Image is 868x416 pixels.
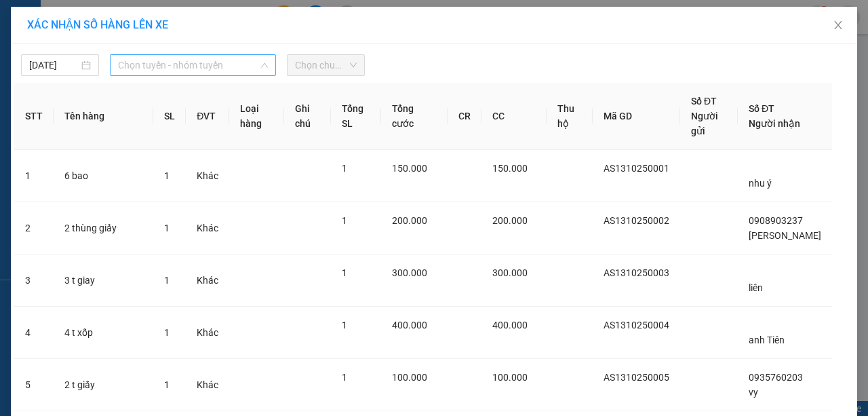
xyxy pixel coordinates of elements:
th: CR [448,83,481,150]
span: 100.000 [492,372,528,383]
td: 4 t xốp [54,307,153,359]
span: XÁC NHẬN SỐ HÀNG LÊN XE [27,18,168,31]
span: 1 [164,327,170,338]
span: anh Tiên [749,335,785,345]
span: [PERSON_NAME] [749,230,821,241]
span: Người nhận [749,118,800,129]
td: Khác [186,359,229,411]
th: STT [14,83,54,150]
span: 300.000 [392,267,427,278]
th: Thu hộ [547,83,593,150]
span: 300.000 [492,267,528,278]
span: Chọn chuyến [295,55,357,75]
td: 2 thùng giấy [54,202,153,254]
span: Chọn tuyến - nhóm tuyến [118,55,268,75]
td: 2 t giấy [54,359,153,411]
span: AS1310250005 [604,372,669,383]
span: 0908903237 [749,215,803,226]
span: 200.000 [492,215,528,226]
th: Mã GD [593,83,680,150]
span: Người gửi [691,111,718,136]
td: 3 t giay [54,254,153,307]
span: close [833,20,844,31]
span: liên [749,282,763,293]
span: AS1310250002 [604,215,669,226]
th: CC [481,83,547,150]
td: 6 bao [54,150,153,202]
span: down [260,61,269,69]
span: 100.000 [392,372,427,383]
td: 2 [14,202,54,254]
span: 0935760203 [749,372,803,383]
button: Close [819,7,857,45]
span: vy [749,387,758,398]
span: 1 [342,372,347,383]
span: 150.000 [492,163,528,174]
span: 1 [164,379,170,390]
input: 13/10/2025 [29,58,79,73]
td: 3 [14,254,54,307]
td: 5 [14,359,54,411]
span: 400.000 [392,320,427,330]
span: Số ĐT [691,96,717,107]
span: nhu ý [749,178,772,189]
span: 400.000 [492,320,528,330]
span: AS1310250001 [604,163,669,174]
th: Tên hàng [54,83,153,150]
span: 1 [342,267,347,278]
span: AS1310250004 [604,320,669,330]
span: AS1310250003 [604,267,669,278]
td: Khác [186,307,229,359]
span: 1 [164,275,170,286]
span: Số ĐT [749,103,774,114]
span: 1 [342,320,347,330]
td: 4 [14,307,54,359]
td: 1 [14,150,54,202]
td: Khác [186,254,229,307]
